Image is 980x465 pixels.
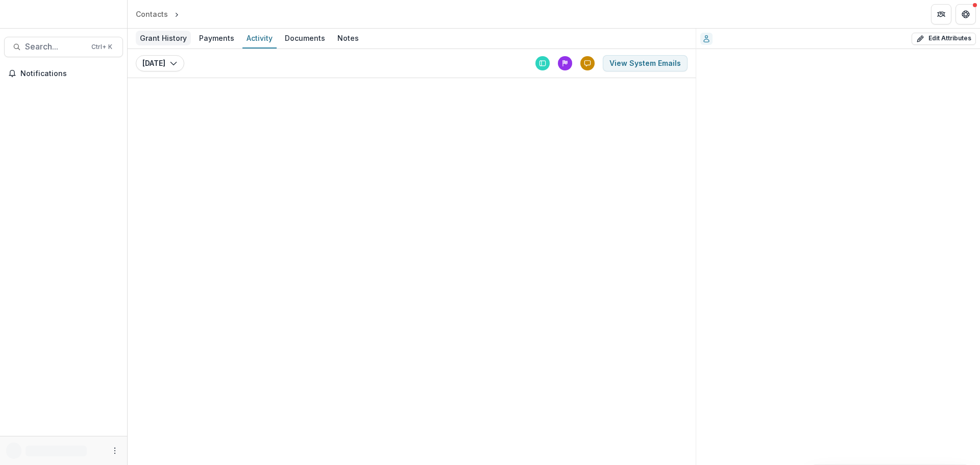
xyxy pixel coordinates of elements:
nav: breadcrumb [132,7,225,21]
a: Activity [242,29,277,48]
a: Grant History [136,29,191,48]
div: Documents [281,31,329,45]
div: Payments [195,31,238,45]
button: Notifications [4,65,123,82]
a: Documents [281,29,329,48]
div: Contacts [136,9,168,19]
a: Notes [333,29,363,48]
div: Notes [333,31,363,45]
button: Get Help [955,4,976,25]
button: Partners [931,4,951,25]
button: [DATE] [136,55,184,71]
button: Edit Attributes [912,33,976,45]
span: Notifications [20,69,119,78]
span: Search... [25,42,85,52]
button: More [109,445,121,457]
div: Activity [242,31,277,45]
a: Contacts [132,7,172,21]
button: View System Emails [603,55,688,71]
div: Grant History [136,31,191,45]
div: Ctrl + K [89,41,114,53]
button: Search... [4,37,123,57]
a: Payments [195,29,238,48]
